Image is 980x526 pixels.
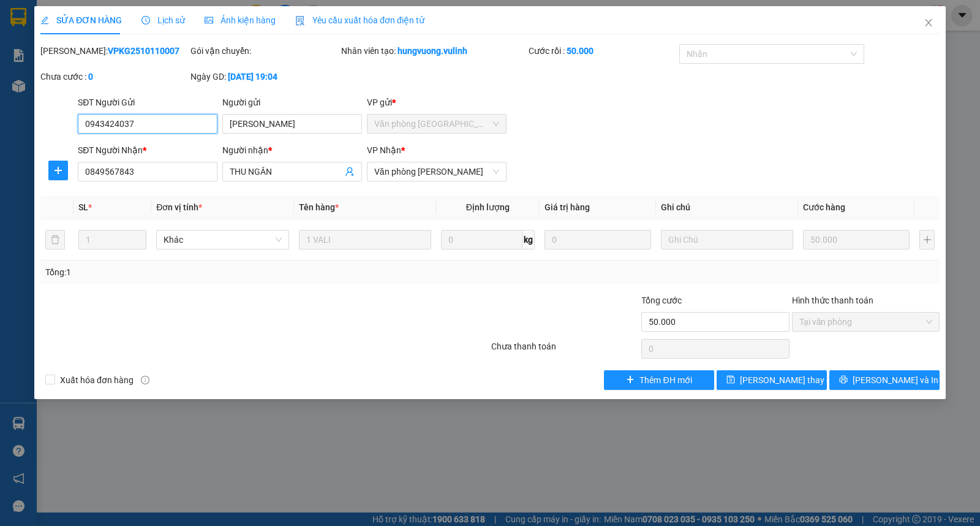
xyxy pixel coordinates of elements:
[341,44,527,58] div: Nhân viên tạo:
[205,16,213,25] span: picture
[88,72,93,82] b: 0
[222,143,362,157] div: Người nhận
[345,167,355,177] span: user-add
[924,18,933,28] span: close
[626,375,635,385] span: plus
[374,162,499,181] span: Văn phòng Vũ Linh
[78,96,217,109] div: SĐT Người Gửi
[656,196,798,219] th: Ghi chú
[141,15,185,25] span: Lịch sử
[803,202,845,212] span: Cước hàng
[604,370,714,390] button: plusThêm ĐH mới
[367,96,507,109] div: VP gửi
[40,70,188,83] div: Chưa cước :
[141,16,150,25] span: clock-circle
[48,161,68,180] button: plus
[190,70,338,83] div: Ngày GD:
[803,230,910,250] input: 0
[839,375,848,385] span: printer
[49,166,67,175] span: plus
[78,202,88,212] span: SL
[639,373,692,387] span: Thêm ĐH mới
[911,6,946,40] button: Close
[740,373,838,387] span: [PERSON_NAME] thay đổi
[222,96,362,109] div: Người gửi
[717,370,827,390] button: save[PERSON_NAME] thay đổi
[299,230,431,250] input: VD: Bàn, Ghế
[108,46,179,56] b: VPKG2510110007
[545,230,651,250] input: 0
[466,202,510,212] span: Định lượng
[40,44,188,58] div: [PERSON_NAME]:
[295,15,424,25] span: Yêu cầu xuất hóa đơn điện tử
[228,72,277,82] b: [DATE] 19:04
[190,44,338,58] div: Gói vận chuyển:
[726,375,735,385] span: save
[374,115,499,133] span: Văn phòng Kiên Giang
[141,376,149,384] span: info-circle
[45,230,65,250] button: delete
[490,340,640,361] div: Chưa thanh toán
[522,230,535,250] span: kg
[45,265,379,279] div: Tổng: 1
[205,15,276,25] span: Ảnh kiện hàng
[40,15,122,25] span: SỬA ĐƠN HÀNG
[398,46,467,56] b: hungvuong.vulinh
[567,46,594,56] b: 50.000
[641,295,682,305] span: Tổng cước
[367,145,401,155] span: VP Nhận
[299,202,339,212] span: Tên hàng
[529,44,676,58] div: Cước rồi :
[853,373,938,387] span: [PERSON_NAME] và In
[799,313,932,331] span: Tại văn phòng
[156,202,202,212] span: Đơn vị tính
[792,295,873,305] label: Hình thức thanh toán
[545,202,590,212] span: Giá trị hàng
[164,231,281,249] span: Khác
[661,230,793,250] input: Ghi Chú
[40,16,49,25] span: edit
[55,373,138,387] span: Xuất hóa đơn hàng
[919,230,935,250] button: plus
[829,370,940,390] button: printer[PERSON_NAME] và In
[295,16,305,26] img: icon
[78,143,217,157] div: SĐT Người Nhận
